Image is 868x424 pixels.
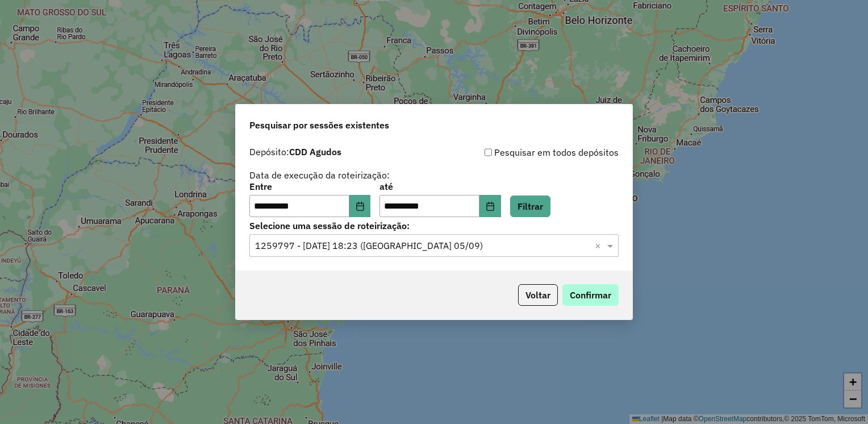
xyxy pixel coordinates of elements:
button: Voltar [518,284,558,306]
span: Pesquisar por sessões existentes [249,118,389,132]
strong: CDD Agudos [289,146,341,157]
label: Data de execução da roteirização: [249,168,390,182]
label: Selecione uma sessão de roteirização: [249,219,619,232]
button: Filtrar [510,196,550,217]
label: até [379,180,500,193]
label: Depósito: [249,145,341,159]
div: Pesquisar em todos depósitos [434,146,619,159]
button: Choose Date [349,195,371,218]
button: Choose Date [479,195,501,218]
label: Entre [249,180,370,193]
button: Confirmar [562,284,619,306]
span: Clear all [595,239,604,252]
